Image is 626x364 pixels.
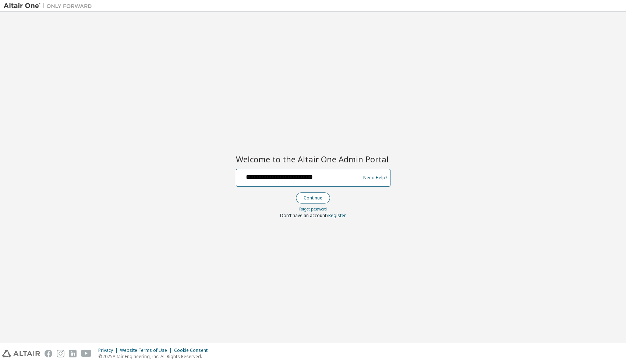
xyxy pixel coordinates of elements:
img: facebook.svg [45,350,52,357]
h2: Welcome to the Altair One Admin Portal [236,154,390,164]
div: Privacy [98,347,120,353]
img: altair_logo.svg [2,350,40,357]
div: Website Terms of Use [120,347,174,353]
img: Altair One [4,2,96,10]
a: Forgot password [299,206,327,212]
button: Continue [296,192,330,203]
a: Register [328,212,346,219]
div: Cookie Consent [174,347,212,353]
img: instagram.svg [57,350,64,357]
span: Don't have an account? [280,212,328,219]
img: youtube.svg [81,350,92,357]
img: linkedin.svg [69,350,77,357]
p: © 2025 Altair Engineering, Inc. All Rights Reserved. [98,353,212,360]
a: Need Help? [363,177,387,178]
